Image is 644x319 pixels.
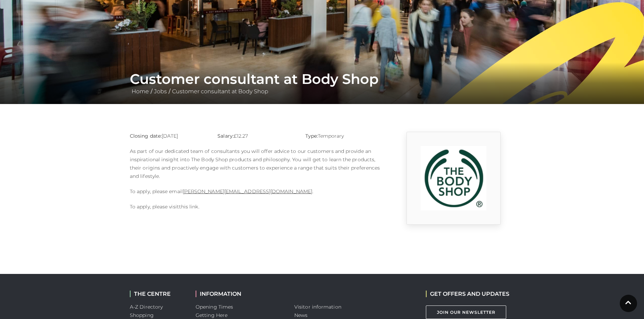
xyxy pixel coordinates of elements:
strong: Salary: [217,133,234,139]
h2: THE CENTRE [130,291,185,297]
p: Temporary [305,132,383,140]
p: £12.27 [217,132,295,140]
strong: Type: [305,133,318,139]
div: / / [125,71,519,96]
strong: Closing date: [130,133,162,139]
a: this link [179,204,198,210]
a: News [294,312,307,318]
img: 9_1554819459_jw5k.png [421,146,486,210]
p: [DATE] [130,132,207,140]
a: Visitor information [294,304,341,310]
a: Jobs [152,88,169,95]
a: Join Our Newsletter [426,305,506,319]
p: To apply, please visit . [130,202,383,211]
a: Customer consultant at Body Shop [170,88,270,95]
a: A-Z Directory [130,304,163,310]
a: Home [130,88,151,95]
p: As part of our dedicated team of consultants you will offer advice to our customers and provide a... [130,147,383,180]
a: Opening Times [196,304,233,310]
a: Getting Here [196,312,227,318]
a: Shopping [130,312,154,318]
h2: INFORMATION [196,291,284,297]
h2: GET OFFERS AND UPDATES [426,291,509,297]
a: [PERSON_NAME][EMAIL_ADDRESS][DOMAIN_NAME] [183,188,312,195]
p: To apply, please email . [130,187,383,196]
h1: Customer consultant at Body Shop [130,71,514,87]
